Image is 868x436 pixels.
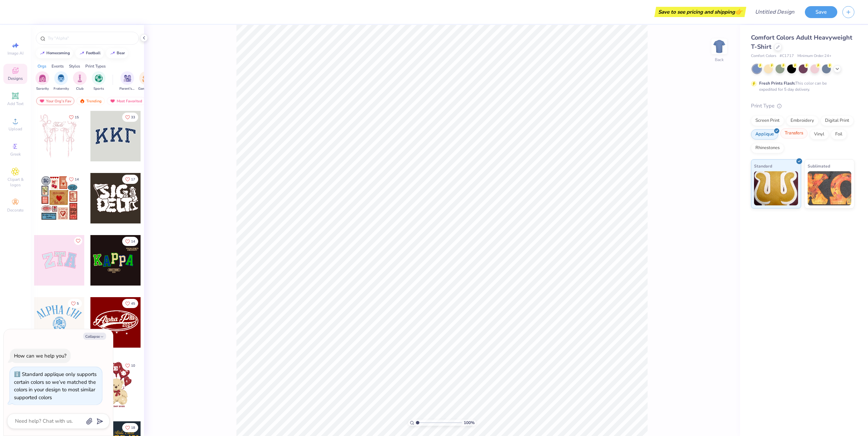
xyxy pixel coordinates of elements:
div: Vinyl [810,129,829,140]
div: Trending [76,97,105,105]
div: filter for Sorority [35,71,49,91]
div: Rhinestones [751,143,784,153]
button: filter button [92,71,105,91]
div: Back [715,57,724,63]
span: 10 [131,364,135,367]
img: Parent's Weekend Image [124,74,131,82]
div: homecoming [46,51,70,55]
span: 15 [75,116,79,119]
span: Image AI [8,50,24,56]
button: Save [805,6,837,18]
button: Like [74,237,82,245]
span: Sublimated [808,162,830,170]
div: This color can be expedited for 5 day delivery. [759,80,843,92]
button: homecoming [36,48,73,58]
span: Fraternity [54,86,69,91]
div: Events [52,63,64,69]
div: Most Favorited [107,97,145,105]
div: filter for Parent's Weekend [119,71,135,91]
button: filter button [35,71,49,91]
img: Sports Image [95,74,103,82]
span: # C1717 [780,53,794,59]
button: filter button [73,71,87,91]
button: filter button [119,71,135,91]
span: 14 [75,178,79,181]
span: 100 % [464,420,475,426]
span: Sorority [36,86,49,91]
img: Game Day Image [142,74,150,82]
span: 5 [77,302,79,305]
span: 👉 [735,8,742,16]
button: Like [122,299,138,308]
div: bear [117,51,125,55]
button: filter button [54,71,69,91]
button: filter button [138,71,154,91]
button: Like [122,361,138,370]
span: 18 [131,426,135,430]
span: Standard [754,162,772,170]
button: Like [66,113,82,122]
span: Comfort Colors Adult Heavyweight T-Shirt [751,33,852,51]
span: Greek [10,151,21,157]
span: Clipart & logos [3,177,27,188]
img: most_fav.gif [110,99,115,103]
div: Digital Print [821,116,854,126]
div: Save to see pricing and shipping [656,7,744,17]
div: Embroidery [786,116,819,126]
button: Like [122,175,138,184]
strong: Fresh Prints Flash: [759,81,795,86]
img: Standard [754,171,798,205]
img: trending.gif [79,99,85,103]
span: Minimum Order: 24 + [797,53,831,59]
span: 33 [131,116,135,119]
span: Add Text [7,101,24,106]
div: Styles [69,63,80,69]
img: Back [712,40,726,53]
div: Orgs [38,63,46,69]
img: trend_line.gif [110,51,115,55]
img: Fraternity Image [57,74,65,82]
div: Screen Print [751,116,784,126]
div: Print Type [751,102,854,110]
button: Like [68,299,82,308]
span: Game Day [138,86,154,91]
button: football [75,48,104,58]
img: most_fav.gif [39,99,45,103]
button: Like [122,113,138,122]
button: Like [122,423,138,432]
img: Club Image [76,74,84,82]
span: Sports [93,86,104,91]
img: trend_line.gif [79,51,85,55]
div: Standard applique only supports certain colors so we’ve matched the colors in your design to most... [14,371,97,401]
div: Your Org's Fav [36,97,74,105]
div: How can we help you? [14,352,67,359]
button: Collapse [83,333,106,340]
div: filter for Game Day [138,71,154,91]
span: 14 [131,240,135,243]
span: Comfort Colors [751,53,776,59]
div: football [86,51,101,55]
span: Designs [8,76,23,81]
div: filter for Fraternity [54,71,69,91]
button: bear [106,48,128,58]
button: Like [122,237,138,246]
button: Like [66,175,82,184]
span: Club [76,86,84,91]
span: 45 [131,302,135,305]
div: Print Types [85,63,106,69]
input: Untitled Design [750,5,800,19]
img: trend_line.gif [40,51,45,55]
span: Parent's Weekend [119,86,135,91]
span: 17 [131,178,135,181]
span: Decorate [7,207,24,213]
div: filter for Club [73,71,87,91]
span: Upload [9,126,22,132]
input: Try "Alpha" [47,35,134,42]
div: Foil [831,129,847,140]
div: Applique [751,129,778,140]
div: filter for Sports [92,71,105,91]
div: Transfers [780,128,808,139]
img: Sublimated [808,171,852,205]
img: Sorority Image [39,74,46,82]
